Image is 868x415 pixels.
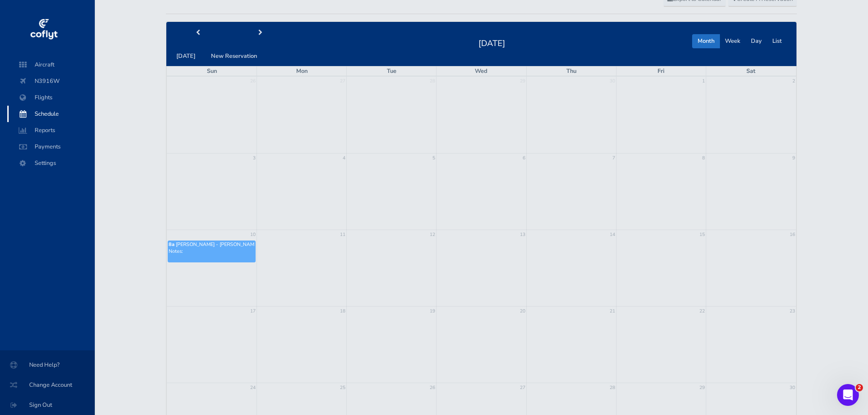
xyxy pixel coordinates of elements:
[16,89,86,106] span: Flights
[791,77,796,86] a: 2
[339,383,346,392] a: 25
[519,383,526,392] a: 27
[16,56,86,73] span: Aircraft
[11,357,84,373] span: Need Help?
[692,34,720,48] button: Month
[746,67,755,75] span: Sat
[339,230,346,239] a: 11
[519,77,526,86] a: 29
[207,67,217,75] span: Sun
[657,67,664,75] span: Fri
[789,307,796,316] a: 23
[169,248,255,255] p: Notes:
[789,383,796,392] a: 30
[16,138,86,155] span: Payments
[701,77,706,86] a: 1
[16,155,86,171] span: Settings
[342,154,346,163] a: 4
[475,67,488,75] span: Wed
[745,34,767,48] button: Day
[387,67,396,75] span: Tue
[166,26,229,40] button: prev
[609,383,616,392] a: 28
[429,230,436,239] a: 12
[699,383,706,392] a: 29
[171,49,201,63] button: [DATE]
[701,154,706,163] a: 8
[699,307,706,316] a: 22
[11,377,84,393] span: Change Account
[16,122,86,138] span: Reports
[176,241,313,248] span: [PERSON_NAME] - [PERSON_NAME] PA-32-260 - N3916W
[837,384,859,406] iframe: Intercom live chat
[205,49,262,63] button: New Reservation
[522,154,526,163] a: 6
[609,230,616,239] a: 14
[29,16,59,43] img: coflyt logo
[16,106,86,122] span: Schedule
[566,67,576,75] span: Thu
[431,154,436,163] a: 5
[249,77,257,86] a: 26
[11,397,84,413] span: Sign Out
[249,230,257,239] a: 10
[169,241,175,248] span: 8a
[609,77,616,86] a: 30
[719,34,746,48] button: Week
[767,34,787,48] button: List
[249,307,257,316] a: 17
[519,230,526,239] a: 13
[296,67,308,75] span: Mon
[473,36,511,49] h2: [DATE]
[699,230,706,239] a: 15
[429,383,436,392] a: 26
[611,154,616,163] a: 7
[229,26,292,40] button: next
[339,77,346,86] a: 27
[856,384,863,391] span: 2
[16,73,86,89] span: N3916W
[519,307,526,316] a: 20
[429,77,436,86] a: 28
[252,154,257,163] a: 3
[429,307,436,316] a: 19
[609,307,616,316] a: 21
[339,307,346,316] a: 18
[791,154,796,163] a: 9
[249,383,257,392] a: 24
[789,230,796,239] a: 16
